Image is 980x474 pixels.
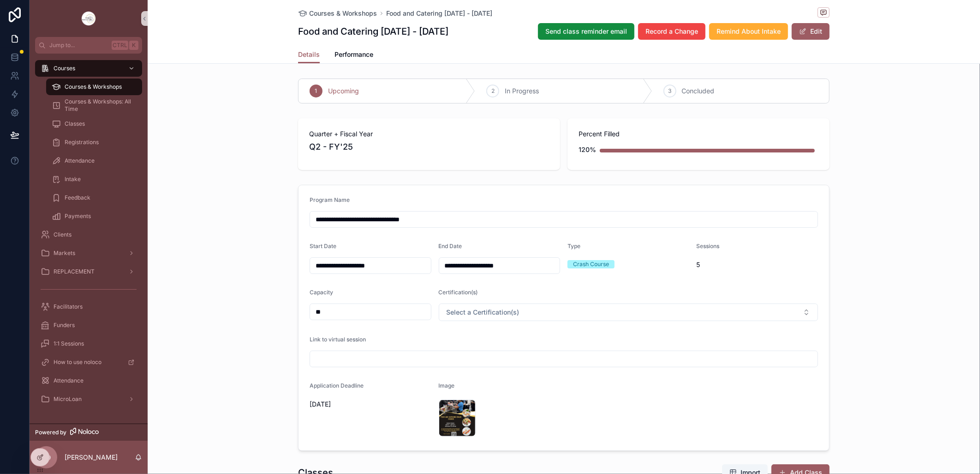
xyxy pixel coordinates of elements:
[46,208,142,225] a: Payments
[310,243,336,249] span: Start Date
[35,263,142,280] a: REPLACEMENT
[81,11,96,26] img: App logo
[65,83,122,91] span: Courses & Workshops
[386,9,492,18] a: Food and Catering [DATE] - [DATE]
[447,308,520,317] span: Select a Certification(s)
[46,115,142,132] a: Classes
[668,87,671,95] span: 3
[54,395,82,403] span: MicroLoan
[54,65,75,72] span: Courses
[638,23,705,40] button: Record a Change
[35,317,142,334] a: Funders
[717,27,781,36] span: Remind About Intake
[538,23,634,40] button: Send class reminder email
[697,243,720,249] span: Sessions
[46,152,142,169] a: Attendance
[65,157,95,164] span: Attendance
[310,400,431,409] span: [DATE]
[709,23,788,40] button: Remind About Intake
[30,424,148,441] a: Powered by
[298,9,377,18] a: Courses & Workshops
[439,304,819,321] button: Select Button
[310,382,364,389] span: Application Deadline
[298,50,320,59] span: Details
[35,37,142,54] button: Jump to...CtrlK
[65,98,133,113] span: Courses & Workshops: All Time
[46,189,142,206] a: Feedback
[439,382,455,389] span: Image
[49,42,108,49] span: Jump to...
[65,120,85,128] span: Classes
[35,354,142,371] a: How to use noloco
[54,231,72,238] span: Clients
[579,140,596,159] div: 120%
[682,86,715,96] span: Concluded
[130,42,137,49] span: K
[315,87,317,95] span: 1
[439,289,478,296] span: Certification(s)
[35,335,142,352] a: 1:1 Sessions
[54,322,75,329] span: Funders
[65,194,90,201] span: Feedback
[35,298,142,315] a: Facilitators
[46,171,142,188] a: Intake
[46,79,142,95] a: Courses & Workshops
[54,249,75,257] span: Markets
[579,129,819,139] span: Percent Filled
[310,289,333,296] span: Capacity
[65,213,91,220] span: Payments
[54,359,102,366] span: How to use noloco
[46,97,142,114] a: Courses & Workshops: All Time
[298,25,448,38] h1: Food and Catering [DATE] - [DATE]
[545,27,627,36] span: Send class reminder email
[309,9,377,18] span: Courses & Workshops
[35,245,142,261] a: Markets
[54,377,84,384] span: Attendance
[35,391,142,407] a: MicroLoan
[335,50,373,59] span: Performance
[298,46,320,64] a: Details
[112,41,128,50] span: Ctrl
[310,336,366,343] span: Link to virtual session
[35,226,142,243] a: Clients
[505,86,539,96] span: In Progress
[335,46,373,65] a: Performance
[54,303,83,310] span: Facilitators
[328,86,359,96] span: Upcoming
[568,243,580,249] span: Type
[310,196,350,203] span: Program Name
[54,268,95,275] span: REPLACEMENT
[491,87,495,95] span: 2
[309,140,549,153] span: Q2 - FY'25
[697,260,819,269] span: 5
[792,23,830,40] button: Edit
[439,243,462,249] span: End Date
[54,340,84,347] span: 1:1 Sessions
[645,27,698,36] span: Record a Change
[573,260,609,268] div: Crash Course
[65,176,81,183] span: Intake
[35,60,142,77] a: Courses
[309,129,549,139] span: Quarter + Fiscal Year
[65,139,99,146] span: Registrations
[35,372,142,389] a: Attendance
[46,134,142,151] a: Registrations
[35,429,66,436] span: Powered by
[30,54,148,419] div: scrollable content
[65,453,118,462] p: [PERSON_NAME]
